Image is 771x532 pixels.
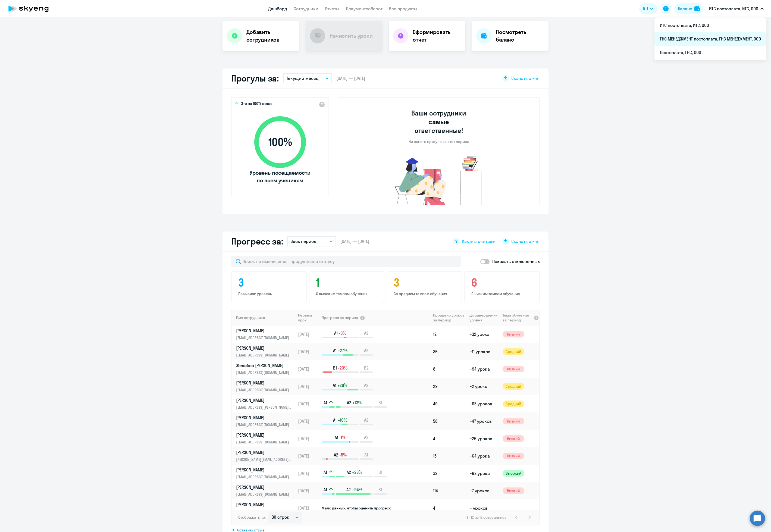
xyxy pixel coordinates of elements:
[290,238,316,245] p: Весь период
[236,439,292,445] p: [EMAIL_ADDRESS][DOMAIN_NAME]
[322,315,358,320] span: Прогресс за период
[296,395,321,412] td: [DATE]
[231,236,283,247] h2: Прогресс за:
[236,370,292,375] p: [EMAIL_ADDRESS][DOMAIN_NAME]
[431,412,467,430] td: 58
[249,136,311,149] span: 100 %
[394,291,457,296] p: Со средним темпом обучения
[467,343,500,360] td: ~11 уроков
[340,238,369,244] span: [DATE] — [DATE]
[337,382,347,388] span: +28%
[333,382,336,388] span: A1
[249,169,311,184] span: Уровень посещаемости по всем ученикам
[503,400,524,407] span: Средний
[236,362,292,368] p: Желобов [PERSON_NAME]
[236,352,292,358] p: [EMAIL_ADDRESS][DOMAIN_NAME]
[431,395,467,412] td: 49
[467,482,500,499] td: ~7 уроков
[431,310,467,326] th: Пройдено уроков за период
[296,465,321,482] td: [DATE]
[236,509,292,515] p: [EMAIL_ADDRESS][DOMAIN_NAME]
[336,75,365,81] span: [DATE] — [DATE]
[384,155,493,205] img: no-truants
[467,447,500,465] td: ~64 урока
[232,310,296,326] th: Имя сотрудника
[335,434,338,440] span: A1
[296,378,321,395] td: [DATE]
[471,291,534,296] p: С низким темпом обучения
[334,330,338,336] span: A1
[238,515,266,520] span: Отображать по:
[467,515,507,520] span: 1 - 12 из 12 сотрудников
[236,397,292,403] p: [PERSON_NAME]
[339,452,347,458] span: -5%
[236,404,292,410] p: [EMAIL_ADDRESS][PERSON_NAME][DOMAIN_NAME]
[352,400,362,406] span: +13%
[503,418,524,424] span: Низкий
[236,502,292,508] p: [PERSON_NAME]
[236,502,296,515] a: [PERSON_NAME][EMAIL_ADDRESS][DOMAIN_NAME]
[231,73,279,84] h2: Прогулы за:
[296,412,321,430] td: [DATE]
[236,387,292,393] p: [EMAIL_ADDRESS][DOMAIN_NAME]
[511,75,540,81] span: Скачать отчет
[378,400,382,406] span: B1
[333,417,337,423] span: A1
[413,28,461,43] h4: Сформировать отчет
[346,487,351,493] span: A2
[324,469,327,475] span: A1
[678,5,692,12] div: Баланс
[236,422,292,428] p: [EMAIL_ADDRESS][DOMAIN_NAME]
[330,32,373,40] h4: Начислить уроки
[467,465,500,482] td: ~62 урока
[364,452,368,458] span: B1
[503,313,532,323] span: Темп обучения за период
[236,456,292,462] p: [PERSON_NAME][EMAIL_ADDRESS][DOMAIN_NAME]
[467,378,500,395] td: ~2 урока
[431,447,467,465] td: 15
[294,6,318,11] a: Сотрудники
[236,449,296,462] a: [PERSON_NAME][PERSON_NAME][EMAIL_ADDRESS][DOMAIN_NAME]
[364,348,368,353] span: A2
[296,499,321,517] td: [DATE]
[431,430,467,447] td: 4
[236,328,292,334] p: [PERSON_NAME]
[639,3,657,14] button: RU
[333,348,337,353] span: A1
[467,310,500,326] th: До завершения уровня
[467,360,500,378] td: ~94 урока
[324,487,327,493] span: A1
[378,469,382,475] span: B1
[364,365,369,371] span: B2
[346,6,383,11] a: Документооборот
[492,258,540,265] p: Показать отключенных
[643,5,648,12] span: RU
[296,430,321,447] td: [DATE]
[296,310,321,326] th: Первый урок
[339,330,346,336] span: -6%
[236,484,296,497] a: [PERSON_NAME][EMAIL_ADDRESS][DOMAIN_NAME]
[236,467,296,480] a: [PERSON_NAME][EMAIL_ADDRESS][DOMAIN_NAME]
[503,383,524,390] span: Средний
[236,328,296,341] a: [PERSON_NAME][EMAIL_ADDRESS][DOMAIN_NAME]
[241,101,273,108] span: Это на 100% выше,
[709,5,758,12] p: ИТС постоплата, ИТС, ООО
[296,447,321,465] td: [DATE]
[296,360,321,378] td: [DATE]
[431,378,467,395] td: 29
[236,380,296,393] a: [PERSON_NAME][EMAIL_ADDRESS][DOMAIN_NAME]
[296,482,321,499] td: [DATE]
[236,449,292,455] p: [PERSON_NAME]
[236,380,292,386] p: [PERSON_NAME]
[694,6,700,11] img: balance
[296,326,321,343] td: [DATE]
[496,28,544,43] h4: Посмотреть баланс
[316,276,379,289] h4: 1
[467,326,500,343] td: ~32 урока
[238,276,301,289] h4: 3
[503,470,524,477] span: Высокий
[352,469,362,475] span: +23%
[431,499,467,517] td: 4
[364,434,368,440] span: A2
[364,382,368,388] span: A2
